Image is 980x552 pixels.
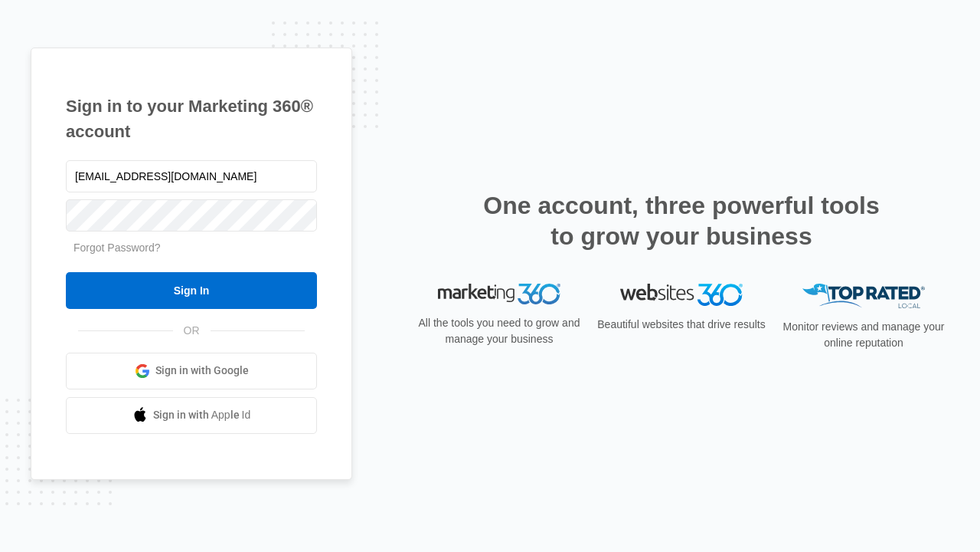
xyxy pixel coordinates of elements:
[66,160,317,192] input: Email
[802,284,925,309] img: Top Rated Local
[596,317,767,333] p: Beautiful websites that drive results
[173,323,211,339] span: OR
[66,397,317,434] a: Sign in with Apple Id
[73,242,161,254] a: Forgot Password?
[66,272,317,309] input: Sign In
[778,319,949,351] p: Monitor reviews and manage your online reputation
[413,315,585,347] p: All the tools you need to grow and manage your business
[620,284,743,306] img: Websites 360
[438,284,560,305] img: Marketing 360
[66,94,317,144] h1: Sign in to your Marketing 360® account
[66,353,317,389] a: Sign in with Google
[155,363,249,379] span: Sign in with Google
[153,407,251,423] span: Sign in with Apple Id
[479,190,884,251] h2: One account, three powerful tools to grow your business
